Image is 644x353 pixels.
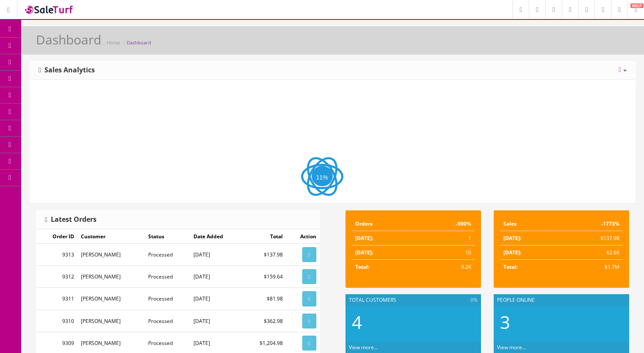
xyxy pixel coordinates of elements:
td: $81.98 [243,288,287,310]
td: Customer [77,229,145,244]
strong: [DATE]: [503,234,521,242]
a: View more... [349,344,378,351]
td: $362.98 [243,310,287,332]
strong: [DATE]: [355,234,373,242]
td: [PERSON_NAME] [77,310,145,332]
strong: Total: [355,263,369,270]
td: 9312 [36,266,77,288]
h3: Sales Analytics [39,66,95,74]
td: $159.64 [243,266,287,288]
a: View more... [497,344,526,351]
td: Processed [145,310,190,332]
div: People Online [494,294,629,306]
a: Dashboard [127,39,151,46]
td: -1773% [558,217,623,231]
td: 9310 [36,310,77,332]
td: 10 [414,245,475,260]
h2: 3 [500,312,623,332]
td: [PERSON_NAME] [77,266,145,288]
a: View [302,291,316,306]
a: View [302,314,316,328]
td: Status [145,229,190,244]
td: 9.2K [414,260,475,274]
td: 9311 [36,288,77,310]
td: Order ID [36,229,77,244]
strong: Total: [503,263,517,270]
img: SaleTurf [24,4,75,15]
strong: [DATE]: [355,249,373,256]
td: [DATE] [190,310,243,332]
td: -900% [414,217,475,231]
a: View [302,336,316,350]
td: [PERSON_NAME] [77,244,145,266]
strong: [DATE]: [503,249,521,256]
td: 9313 [36,244,77,266]
td: Orders [352,217,414,231]
td: $2.6K [558,245,623,260]
a: View [302,247,316,262]
td: Processed [145,288,190,310]
div: Total Customers [345,294,481,306]
td: Processed [145,244,190,266]
a: View [302,269,316,284]
td: [PERSON_NAME] [77,288,145,310]
td: [DATE] [190,288,243,310]
td: $137.98 [558,231,623,245]
h2: 4 [352,312,475,332]
td: $1.7M [558,260,623,274]
span: HELP [630,3,644,8]
td: $137.98 [243,244,287,266]
td: Total [243,229,287,244]
td: Processed [145,266,190,288]
td: Action [286,229,319,244]
td: Date Added [190,229,243,244]
td: Sales [500,217,559,231]
td: [DATE] [190,244,243,266]
td: [DATE] [190,266,243,288]
a: Home [107,39,120,46]
h1: Dashboard [36,33,101,47]
span: 0% [470,296,478,304]
h3: Latest Orders [45,216,97,223]
td: 1 [414,231,475,245]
